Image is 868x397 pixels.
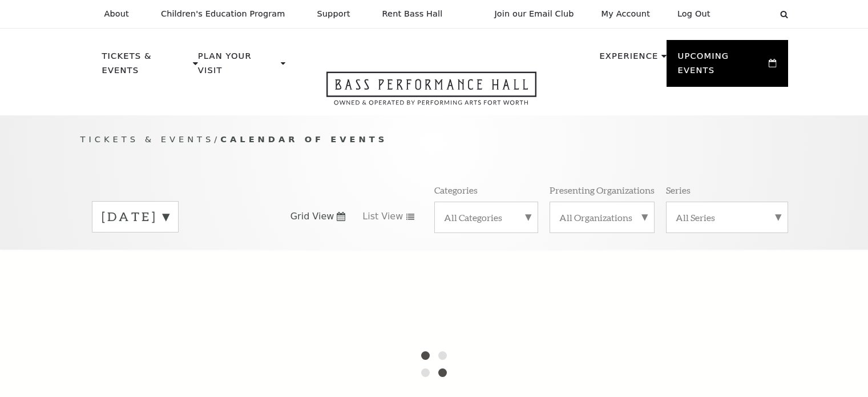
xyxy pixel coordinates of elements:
p: Plan Your Visit [198,49,278,84]
label: [DATE] [102,208,169,226]
span: List View [362,210,403,223]
p: Children's Education Program [161,9,285,19]
p: Support [317,9,350,19]
span: Calendar of Events [220,134,387,144]
p: Experience [599,49,658,70]
label: All Categories [444,211,528,223]
label: All Organizations [559,211,645,223]
p: Tickets & Events [102,49,191,84]
select: Select: [729,9,769,19]
p: Rent Bass Hall [382,9,443,19]
p: About [104,9,129,19]
span: Tickets & Events [80,134,215,144]
label: All Series [676,211,778,223]
p: Categories [434,184,478,196]
p: / [80,133,788,147]
p: Upcoming Events [678,49,766,84]
p: Presenting Organizations [550,184,655,196]
span: Grid View [290,210,334,223]
p: Series [666,184,691,196]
